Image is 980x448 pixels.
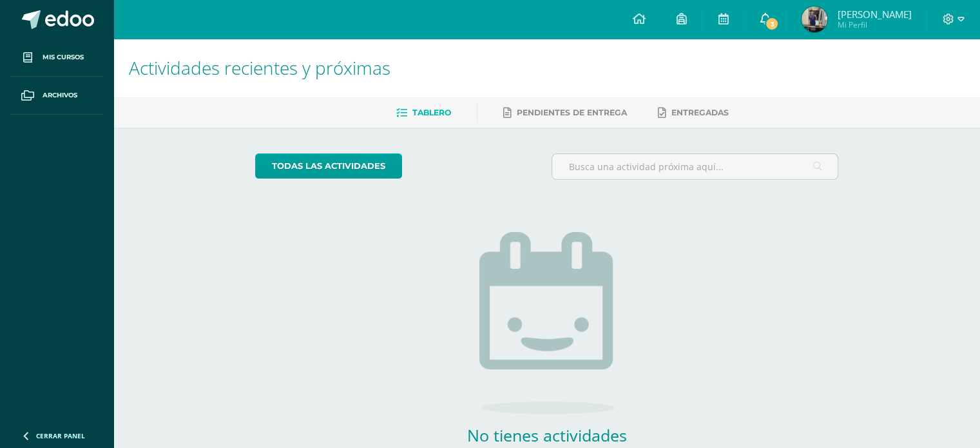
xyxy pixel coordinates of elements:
[837,19,911,30] span: Mi Perfil
[658,102,729,123] a: Entregadas
[418,424,676,446] h2: No tienes actividades
[837,8,911,21] span: [PERSON_NAME]
[479,232,615,414] img: no_activities.png
[503,102,627,123] a: Pendientes de entrega
[129,55,390,80] span: Actividades recientes y próximas
[43,90,77,101] span: Archivos
[43,52,84,63] span: Mis cursos
[765,17,779,31] span: 3
[802,6,827,32] img: 520b1215c1fa6d764983fcd0fdd6a393.png
[255,153,402,179] a: todas las Actividades
[671,108,729,117] span: Entregadas
[10,39,103,77] a: Mis cursos
[517,108,627,117] span: Pendientes de entrega
[396,102,451,123] a: Tablero
[36,431,85,440] span: Cerrar panel
[552,154,838,179] input: Busca una actividad próxima aquí...
[412,108,451,117] span: Tablero
[10,77,103,115] a: Archivos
